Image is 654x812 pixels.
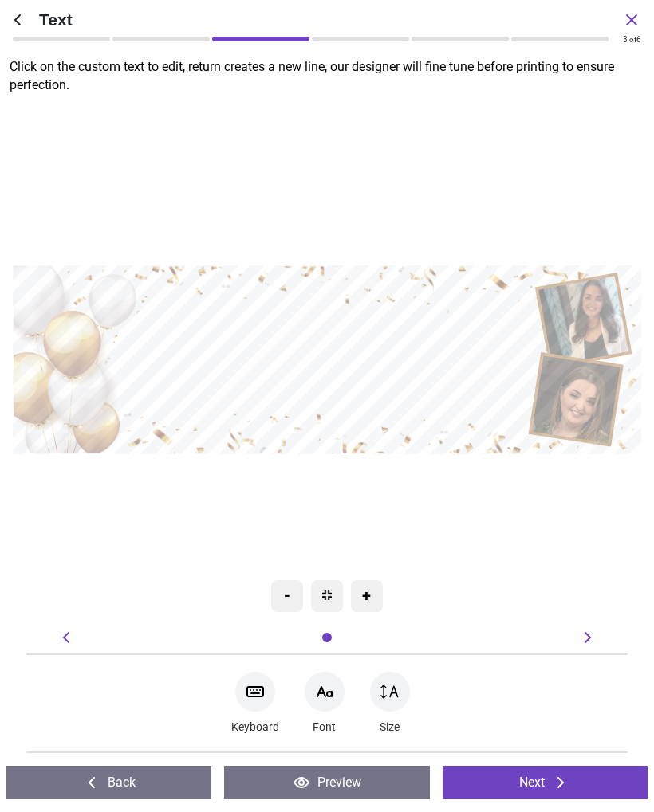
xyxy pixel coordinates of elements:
div: of 6 [623,34,641,45]
button: Next [443,766,648,799]
div: + [351,580,383,612]
button: Preview [224,766,429,799]
p: Click on the custom text to edit, return creates a new line, our designer will fine tune before p... [10,58,654,94]
div: Font [305,668,345,739]
img: recenter [322,590,332,600]
div: - [271,580,303,612]
div: Size [370,668,410,739]
button: Back [6,766,211,799]
span: Text [39,8,622,31]
span: 3 [623,35,628,44]
div: Keyboard [231,668,279,739]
